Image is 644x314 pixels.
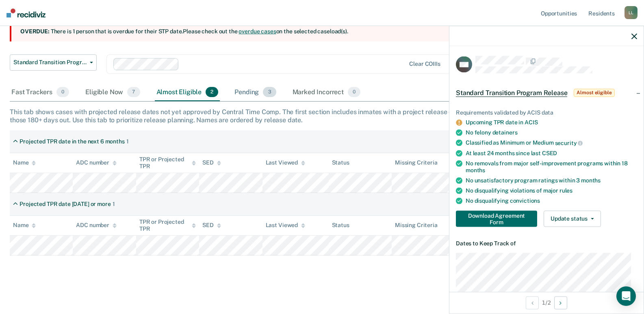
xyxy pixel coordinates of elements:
[20,138,125,145] div: Projected TPR date in the next 6 months
[139,219,196,232] div: TPR or Projected TPR
[409,61,440,67] div: Clear COIIIs
[492,129,518,136] span: detainers
[581,177,601,183] span: months
[466,177,637,184] div: No unsatisfactory program ratings within 3
[449,292,644,313] div: 1 / 2
[395,222,438,229] div: Missing Criteria
[155,84,220,102] div: Almost Eligible
[84,84,141,102] div: Eligible Now
[266,159,305,166] div: Last Viewed
[239,28,276,35] a: overdue cases
[10,84,71,102] div: Fast Trackers
[456,89,567,97] span: Standard Transition Program Release
[10,22,493,41] section: There is 1 person that is overdue for their STP date. Please check out the on the selected caselo...
[266,222,305,229] div: Last Viewed
[76,159,117,166] div: ADC number
[456,109,637,116] div: Requirements validated by ACIS data
[206,87,218,97] span: 2
[291,84,362,102] div: Marked Incorrect
[466,160,637,173] div: No removals from major self-improvement programs within 18
[202,159,221,166] div: SED
[624,6,637,19] div: L L
[466,129,637,136] div: No felony
[466,167,485,173] span: months
[7,9,46,17] img: Recidiviz
[332,159,349,166] div: Status
[554,296,567,309] button: Next Opportunity
[13,222,36,229] div: Name
[574,89,614,97] span: Almost eligible
[466,119,637,126] div: Upcoming TPR date in ACIS
[13,59,87,66] span: Standard Transition Program Release
[139,156,196,170] div: TPR or Projected TPR
[542,149,557,156] span: CSED
[202,222,221,229] div: SED
[263,87,276,97] span: 3
[76,222,117,229] div: ADC number
[466,139,637,147] div: Classified as Minimum or Medium
[456,240,637,247] dt: Dates to Keep Track of
[20,201,111,208] div: Projected TPR date [DATE] or more
[233,84,278,102] div: Pending
[466,149,637,156] div: At least 24 months since last
[559,187,572,193] span: rules
[113,201,115,208] div: 1
[544,210,601,227] button: Update status
[56,87,69,97] span: 0
[127,87,140,97] span: 7
[13,159,36,166] div: Name
[10,108,634,123] div: This tab shows cases with projected release dates not yet approved by Central Time Comp. The firs...
[456,210,537,227] button: Download Agreement Form
[510,197,540,204] span: convictions
[555,140,583,146] span: security
[616,286,636,306] div: Open Intercom Messenger
[20,28,50,35] strong: Overdue:
[526,296,539,309] button: Previous Opportunity
[395,159,438,166] div: Missing Criteria
[126,138,129,145] div: 1
[466,197,637,204] div: No disqualifying
[466,187,637,194] div: No disqualifying violations of major
[348,87,360,97] span: 0
[449,80,644,106] div: Standard Transition Program ReleaseAlmost eligible
[456,210,540,227] a: Navigate to form link
[332,222,349,229] div: Status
